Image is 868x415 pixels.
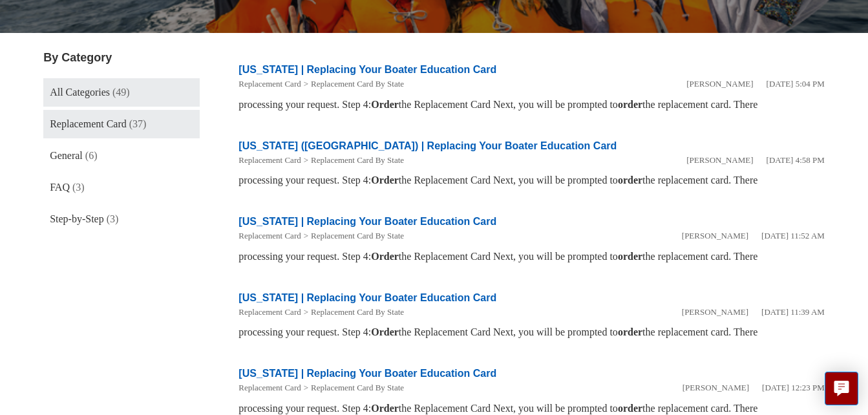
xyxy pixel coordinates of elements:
[761,307,825,317] time: 05/22/2024, 11:39
[618,251,642,262] em: order
[112,87,130,98] span: (49)
[107,213,119,224] span: (3)
[311,231,404,240] a: Replacement Card By State
[301,154,404,167] li: Replacement Card By State
[43,78,200,107] a: All Categories (49)
[238,229,301,242] li: Replacement Card
[238,306,301,319] li: Replacement Card
[682,229,748,242] li: [PERSON_NAME]
[311,155,404,165] a: Replacement Card By State
[238,325,825,340] div: processing your request. Step 4: the Replacement Card Next, you will be prompted to the replaceme...
[686,78,753,90] li: [PERSON_NAME]
[238,140,617,151] a: [US_STATE] ([GEOGRAPHIC_DATA]) | Replacing Your Boater Education Card
[50,213,104,224] span: Step-by-Step
[43,173,200,202] a: FAQ (3)
[371,326,399,337] em: Order
[238,216,496,227] a: [US_STATE] | Replacing Your Boater Education Card
[767,79,825,89] time: 05/22/2024, 17:04
[238,78,301,90] li: Replacement Card
[238,368,496,379] a: [US_STATE] | Replacing Your Boater Education Card
[238,154,301,167] li: Replacement Card
[371,403,399,414] em: Order
[72,182,85,193] span: (3)
[238,97,825,112] div: processing your request. Step 4: the Replacement Card Next, you will be prompted to the replaceme...
[311,79,404,89] a: Replacement Card By State
[238,155,301,165] a: Replacement Card
[43,205,200,233] a: Step-by-Step (3)
[301,381,404,394] li: Replacement Card By State
[371,251,399,262] em: Order
[238,307,301,317] a: Replacement Card
[43,49,200,67] h3: By Category
[301,306,404,319] li: Replacement Card By State
[686,154,753,167] li: [PERSON_NAME]
[85,150,98,161] span: (6)
[371,175,399,186] em: Order
[50,87,110,98] span: All Categories
[301,229,404,242] li: Replacement Card By State
[43,142,200,170] a: General (6)
[371,99,399,110] em: Order
[50,118,127,129] span: Replacement Card
[50,150,83,161] span: General
[238,79,301,89] a: Replacement Card
[682,306,748,319] li: [PERSON_NAME]
[311,383,404,392] a: Replacement Card By State
[618,326,642,337] em: order
[767,155,825,165] time: 05/21/2024, 16:58
[825,372,858,405] button: Live chat
[238,292,496,303] a: [US_STATE] | Replacing Your Boater Education Card
[618,99,642,110] em: order
[762,383,825,392] time: 05/22/2024, 12:23
[618,175,642,186] em: order
[683,381,749,394] li: [PERSON_NAME]
[43,110,200,138] a: Replacement Card (37)
[238,249,825,264] div: processing your request. Step 4: the Replacement Card Next, you will be prompted to the replaceme...
[50,182,70,193] span: FAQ
[238,381,301,394] li: Replacement Card
[761,231,825,240] time: 05/22/2024, 11:52
[238,231,301,240] a: Replacement Card
[129,118,147,129] span: (37)
[238,173,825,188] div: processing your request. Step 4: the Replacement Card Next, you will be prompted to the replaceme...
[301,78,404,90] li: Replacement Card By State
[311,307,404,317] a: Replacement Card By State
[238,383,301,392] a: Replacement Card
[238,64,496,75] a: [US_STATE] | Replacing Your Boater Education Card
[618,403,642,414] em: order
